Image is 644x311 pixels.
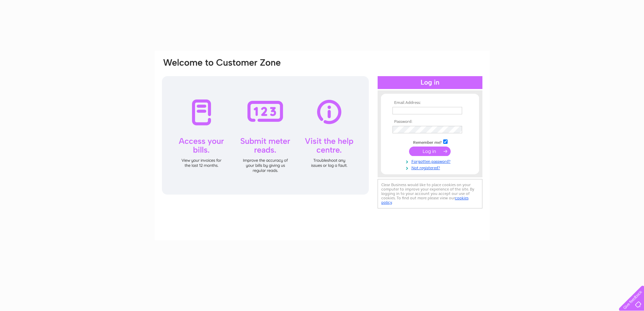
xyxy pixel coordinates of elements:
[391,138,469,145] td: Remember me?
[391,119,469,124] th: Password:
[391,101,469,105] th: Email Address:
[378,179,482,208] div: Clear Business would like to place cookies on your computer to improve your experience of the sit...
[392,164,469,171] a: Not registered?
[392,158,469,164] a: Forgotten password?
[381,196,469,205] a: cookies policy
[409,147,451,156] input: Submit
